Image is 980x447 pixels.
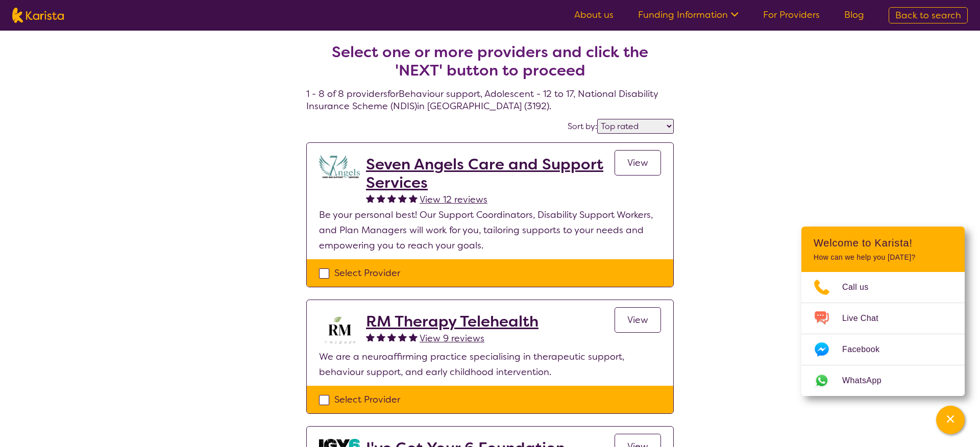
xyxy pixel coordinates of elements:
[398,333,407,341] img: fullstar
[366,194,375,203] img: fullstar
[377,194,385,203] img: fullstar
[319,312,360,349] img: b3hjthhf71fnbidirs13.png
[398,194,407,203] img: fullstar
[814,237,952,249] h2: Welcome to Karista!
[763,9,820,21] a: For Providers
[895,9,961,21] span: Back to search
[366,155,615,192] a: Seven Angels Care and Support Services
[387,194,396,203] img: fullstar
[936,406,965,434] button: Channel Menu
[12,8,64,23] img: Karista logo
[377,333,385,341] img: fullstar
[842,280,881,295] span: Call us
[627,157,648,169] span: View
[615,307,661,333] a: View
[306,18,674,112] h4: 1 - 8 of 8 providers for Behaviour support , Adolescent - 12 to 17 , National Disability Insuranc...
[801,365,965,396] a: Web link opens in a new tab.
[814,253,952,262] p: How can we help you [DATE]?
[568,121,597,132] label: Sort by:
[627,314,648,326] span: View
[319,155,360,178] img: lugdbhoacugpbhbgex1l.png
[638,9,739,21] a: Funding Information
[801,227,965,396] div: Channel Menu
[387,333,396,341] img: fullstar
[615,150,661,176] a: View
[889,7,968,23] a: Back to search
[420,193,487,206] span: View 12 reviews
[319,207,661,253] p: Be your personal best! Our Support Coordinators, Disability Support Workers, and Plan Managers wi...
[420,331,484,346] a: View 9 reviews
[319,349,661,380] p: We are a neuroaffirming practice specialising in therapeutic support, behaviour support, and earl...
[409,194,418,203] img: fullstar
[366,312,538,331] a: RM Therapy Telehealth
[801,272,965,396] ul: Choose channel
[842,373,894,388] span: WhatsApp
[842,342,892,357] span: Facebook
[318,43,661,80] h2: Select one or more providers and click the 'NEXT' button to proceed
[420,192,487,207] a: View 12 reviews
[842,311,891,326] span: Live Chat
[844,9,864,21] a: Blog
[574,9,614,21] a: About us
[366,333,375,341] img: fullstar
[409,333,418,341] img: fullstar
[420,332,484,344] span: View 9 reviews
